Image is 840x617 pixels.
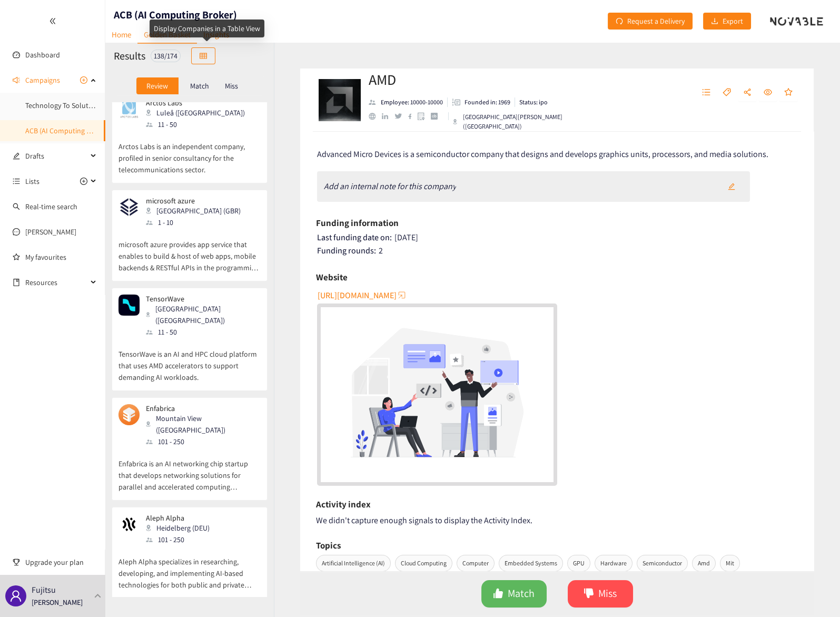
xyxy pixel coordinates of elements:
span: sound [13,76,20,84]
h2: AMD [369,69,596,90]
div: 101 - 250 [146,436,260,447]
p: Enfabrica [146,404,253,413]
button: [URL][DOMAIN_NAME] [318,287,407,303]
img: Snapshot of the Company's website [321,307,554,482]
span: Upgrade your plan [25,552,97,573]
p: Match [190,82,209,90]
button: edit [720,178,743,195]
span: edit [728,183,735,191]
button: share-alt [738,84,757,101]
h2: Results [114,48,145,63]
span: trophy [13,559,20,566]
span: [URL][DOMAIN_NAME] [318,289,397,302]
span: Campaigns [25,70,60,91]
span: unordered-list [13,178,20,185]
p: Founded in: 1969 [465,97,510,107]
div: [GEOGRAPHIC_DATA][PERSON_NAME] ([GEOGRAPHIC_DATA]) [453,112,596,131]
div: Luleå ([GEOGRAPHIC_DATA]) [146,107,251,119]
span: Cloud Computing [395,555,452,572]
div: [DATE] [317,232,798,243]
button: star [779,84,798,101]
span: Miss [598,585,617,602]
span: GPU [567,555,590,572]
button: table [191,47,215,64]
span: Amd [692,555,716,572]
span: plus-circle [80,76,87,84]
span: Hardware [595,555,633,572]
span: Lists [25,171,39,192]
a: Technology To Solution-Delivery-Partner Companies [25,101,187,110]
span: tag [723,88,731,97]
i: Add an internal note for this company [324,181,456,192]
img: Snapshot of the company's website [118,514,140,535]
span: Drafts [25,145,87,167]
span: plus-circle [80,178,87,185]
div: 138 / 174 [151,50,181,62]
a: linkedin [382,113,394,120]
span: Semiconductor [637,555,688,572]
p: microsoft azure [146,197,241,205]
img: Company Logo [319,79,361,121]
span: Mit [720,555,740,572]
span: download [711,17,718,26]
a: Dashboard [25,50,60,60]
span: star [784,88,793,97]
h1: ACB (AI Computing Broker) [114,7,237,22]
div: Heidelberg (DEU) [146,522,216,534]
div: 1 - 10 [146,217,247,228]
span: share-alt [743,88,752,97]
div: [GEOGRAPHIC_DATA] ([GEOGRAPHIC_DATA]) [146,303,260,326]
span: book [13,279,20,286]
li: Status [515,97,548,107]
button: dislikeMiss [568,580,633,608]
div: Display Companies in a Table View [150,19,264,37]
button: eye [758,84,777,101]
button: tag [717,84,736,101]
li: Employees [369,97,448,107]
a: website [321,307,554,482]
img: Snapshot of the company's website [118,197,140,218]
span: like [493,588,503,600]
button: likeMatch [481,580,547,608]
div: 11 - 50 [146,119,251,130]
button: downloadExport [703,13,751,30]
a: Real-time search [25,202,77,211]
p: Arctos Labs [146,99,245,107]
span: Funding rounds: [317,245,376,256]
div: 101 - 250 [146,534,216,545]
h6: Website [316,269,348,285]
span: eye [764,88,772,97]
a: Golden Basket [137,26,197,44]
h6: Topics [316,537,341,553]
a: facebook [408,113,418,119]
img: Snapshot of the company's website [118,99,140,120]
a: My favourites [25,247,97,268]
span: table [200,52,207,61]
a: [PERSON_NAME] [25,227,76,237]
p: [PERSON_NAME] [32,596,83,608]
span: dislike [584,588,594,600]
p: Miss [225,82,238,90]
h6: Activity index [316,496,371,512]
a: twitter [394,113,408,119]
div: We didn't capture enough signals to display the Activity Index. [316,514,798,527]
button: unordered-list [697,84,716,101]
img: Snapshot of the company's website [118,295,140,316]
p: Review [146,82,168,90]
span: user [9,590,22,602]
p: Employee: 10000-10000 [381,97,443,107]
div: [GEOGRAPHIC_DATA] (GBR) [146,205,247,217]
p: Enfabrica is an AI networking chip startup that develops networking solutions for parallel and ac... [118,447,261,493]
p: TensorWave is an AI and HPC cloud platform that uses AMD accelerators to support demanding AI wor... [118,338,261,383]
span: Match [508,585,535,602]
span: edit [13,152,20,160]
a: website [369,113,382,120]
span: Last funding date on: [317,232,392,243]
span: Advanced Micro Devices is a semiconductor company that designs and develops graphics units, proce... [317,149,768,160]
li: Founded in year [448,97,515,107]
a: crunchbase [431,113,444,120]
div: 11 - 50 [146,326,260,338]
div: Chat Widget [787,566,840,617]
span: Export [723,15,743,27]
a: google maps [418,112,431,120]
